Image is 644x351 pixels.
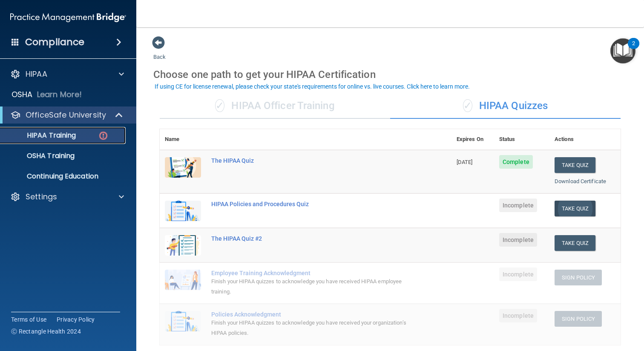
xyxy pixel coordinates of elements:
[10,69,124,79] a: HIPAA
[211,157,409,164] div: The HIPAA Quiz
[11,315,46,324] a: Terms of Use
[211,235,409,242] div: The HIPAA Quiz #2
[610,38,635,63] button: Open Resource Center, 2 new notifications
[153,62,627,87] div: Choose one path to get your HIPAA Certification
[25,36,84,48] h4: Compliance
[11,327,81,336] span: Ⓒ Rectangle Health 2024
[457,159,473,165] span: [DATE]
[632,43,635,55] div: 2
[98,130,109,141] img: danger-circle.6113f641.png
[211,270,409,276] div: Employee Training Acknowledgment
[37,89,82,100] p: Learn More!
[26,192,57,202] p: Settings
[10,9,126,26] img: PMB logo
[494,129,549,150] th: Status
[153,43,166,60] a: Back
[26,69,47,79] p: HIPAA
[160,93,390,119] div: HIPAA Officer Training
[555,270,602,285] button: Sign Policy
[26,110,106,120] p: OfficeSafe University
[57,315,95,324] a: Privacy Policy
[499,233,537,247] span: Incomplete
[160,129,206,150] th: Name
[499,268,537,281] span: Incomplete
[211,311,409,318] div: Policies Acknowledgment
[601,292,634,325] iframe: Drift Widget Chat Controller
[155,83,470,89] div: If using CE for license renewal, please check your state's requirements for online vs. live cours...
[499,155,533,169] span: Complete
[555,311,602,327] button: Sign Policy
[555,201,595,216] button: Take Quiz
[549,129,621,150] th: Actions
[555,178,606,184] a: Download Certificate
[10,192,124,202] a: Settings
[463,99,472,112] span: ✓
[555,157,595,173] button: Take Quiz
[215,99,224,112] span: ✓
[499,309,537,322] span: Incomplete
[555,235,595,251] button: Take Quiz
[6,131,76,140] p: HIPAA Training
[211,318,409,338] div: Finish your HIPAA quizzes to acknowledge you have received your organization’s HIPAA policies.
[6,172,122,181] p: Continuing Education
[11,89,33,100] p: OSHA
[211,276,409,297] div: Finish your HIPAA quizzes to acknowledge you have received HIPAA employee training.
[153,82,471,91] button: If using CE for license renewal, please check your state's requirements for online vs. live cours...
[499,199,537,212] span: Incomplete
[10,110,124,120] a: OfficeSafe University
[6,152,75,160] p: OSHA Training
[211,201,409,207] div: HIPAA Policies and Procedures Quiz
[451,129,494,150] th: Expires On
[390,93,621,119] div: HIPAA Quizzes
